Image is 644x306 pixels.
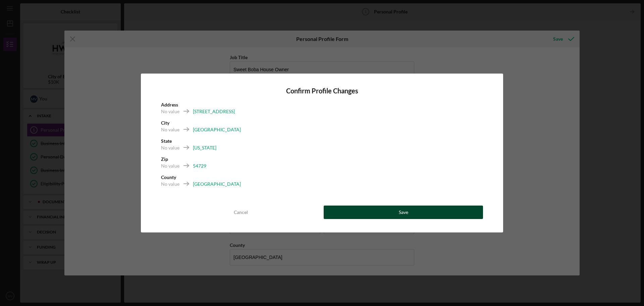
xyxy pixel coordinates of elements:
[161,156,168,162] b: Zip
[324,206,483,219] button: Save
[193,126,241,133] div: [GEOGRAPHIC_DATA]
[161,102,178,107] b: Address
[234,206,248,219] div: Cancel
[193,163,206,169] div: 54729
[161,126,179,133] div: No value
[161,120,169,126] b: City
[193,108,235,115] div: [STREET_ADDRESS]
[161,87,483,95] h4: Confirm Profile Changes
[161,163,179,169] div: No value
[161,144,179,151] div: No value
[161,108,179,115] div: No value
[193,144,216,151] div: [US_STATE]
[193,181,241,187] div: [GEOGRAPHIC_DATA]
[161,174,176,180] b: County
[161,181,179,187] div: No value
[161,206,320,219] button: Cancel
[161,138,172,144] b: State
[399,206,408,219] div: Save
